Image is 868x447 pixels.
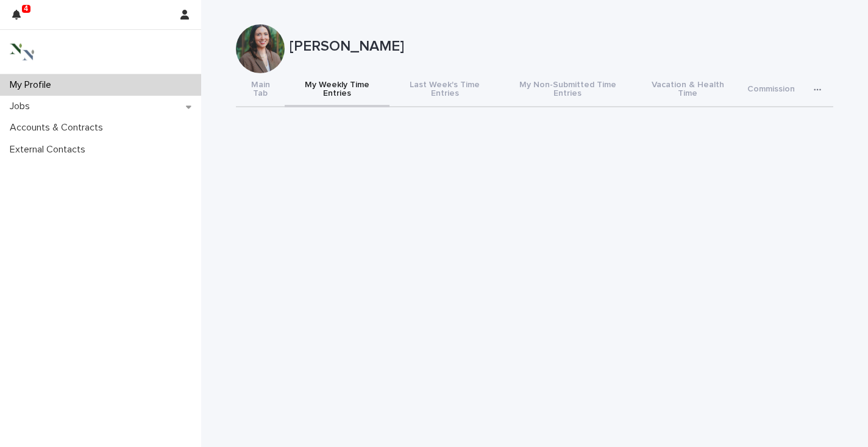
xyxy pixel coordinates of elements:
button: My Weekly Time Entries [285,73,390,107]
div: 4 [12,7,28,29]
p: Jobs [5,101,40,112]
p: 4 [24,4,28,13]
button: Last Week's Time Entries [390,73,500,107]
button: Commission [740,73,802,107]
p: External Contacts [5,144,95,156]
button: Vacation & Health Time [636,73,740,107]
p: My Profile [5,79,61,91]
button: Main Tab [236,73,285,107]
p: [PERSON_NAME] [290,38,828,55]
p: Accounts & Contracts [5,122,113,134]
img: 3bAFpBnQQY6ys9Fa9hsD [10,40,34,64]
button: My Non-Submitted Time Entries [500,73,636,107]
